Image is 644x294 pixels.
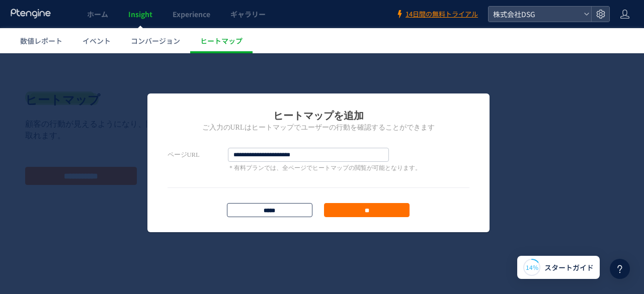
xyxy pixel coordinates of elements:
span: イベント [83,36,111,46]
span: ヒートマップ [200,36,243,46]
a: 14日間の無料トライアル [395,10,478,19]
span: 14% [526,263,538,271]
span: Experience [173,9,210,19]
h2: ご入力のURLはヒートマップでユーザーの行動を確認することができます [168,69,469,79]
span: 株式会社DSG [490,7,580,22]
span: スタートガイド [544,262,594,273]
label: ページURL [168,94,228,109]
span: 数値レポート [20,36,62,46]
span: ホーム [87,9,108,19]
span: ギャラリー [230,9,266,19]
span: Insight [128,9,152,19]
h1: ヒートマップを追加 [168,55,469,69]
span: コンバージョン [131,36,180,46]
p: ＊有料プランでは、全ページでヒートマップの閲覧が可能となります。 [228,111,421,119]
span: 14日間の無料トライアル [406,10,478,19]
